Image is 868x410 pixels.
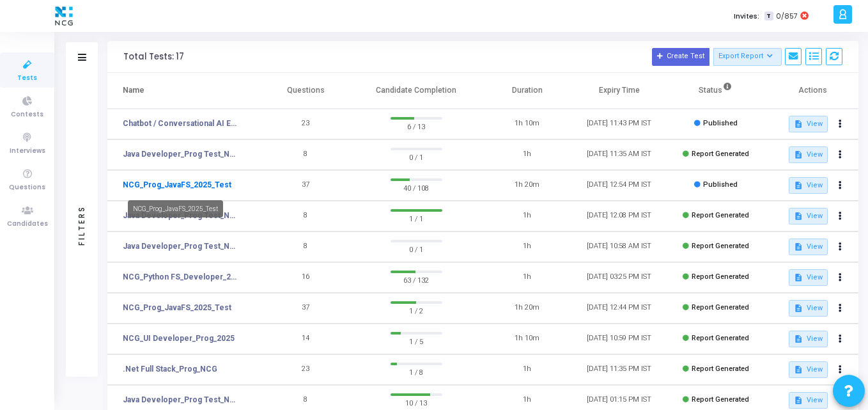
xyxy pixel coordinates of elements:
button: View [789,269,828,286]
td: 23 [260,354,352,385]
button: View [789,331,828,347]
a: NCG_Prog_JavaFS_2025_Test [123,179,231,191]
button: View [789,177,828,194]
td: 37 [260,170,352,201]
td: 1h [481,139,573,170]
td: 37 [260,293,352,324]
span: 0/857 [776,11,798,22]
td: 8 [260,139,352,170]
th: Questions [260,73,352,109]
td: [DATE] 11:43 PM IST [573,109,665,139]
span: Interviews [10,146,45,157]
a: Java Developer_Prog Test_NCG [123,240,240,252]
td: 1h 20m [481,293,573,324]
label: Invites: [734,11,759,22]
a: Java Developer_Prog Test_NCG [123,394,240,406]
mat-icon: description [794,335,803,343]
img: logo [52,3,76,29]
button: Export Report [713,48,782,66]
span: 1 / 2 [391,304,442,317]
td: 1h [481,354,573,385]
button: Create Test [652,48,709,66]
th: Actions [766,73,858,109]
button: View [789,392,828,409]
span: 63 / 132 [391,273,442,286]
a: NCG_Python FS_Developer_2025 [123,271,240,283]
span: T [764,12,773,21]
a: Java Developer_Prog Test_NCG [123,148,240,160]
div: Total Tests: 17 [123,52,184,62]
span: 1 / 5 [391,335,442,347]
span: 1 / 1 [391,212,442,225]
td: 14 [260,324,352,354]
span: Report Generated [692,242,749,250]
span: Tests [17,73,37,84]
td: 1h 10m [481,109,573,139]
button: View [789,116,828,132]
td: [DATE] 03:25 PM IST [573,262,665,293]
mat-icon: description [794,304,803,313]
div: NCG_Prog_JavaFS_2025_Test [128,200,223,217]
button: View [789,361,828,378]
td: [DATE] 12:54 PM IST [573,170,665,201]
mat-icon: description [794,242,803,251]
td: 16 [260,262,352,293]
a: .Net Full Stack_Prog_NCG [123,363,217,375]
span: Report Generated [692,303,749,311]
span: Report Generated [692,395,749,404]
span: 0 / 1 [391,242,442,255]
td: 8 [260,232,352,262]
td: [DATE] 10:59 PM IST [573,324,665,354]
div: Filters [76,155,88,296]
span: Published [703,119,738,127]
span: 0 / 1 [391,150,442,163]
td: 1h 20m [481,170,573,201]
td: 1h [481,262,573,293]
th: Name [107,73,260,109]
span: Contests [11,109,43,120]
span: Published [703,180,738,189]
td: 23 [260,109,352,139]
mat-icon: description [794,120,803,129]
span: Report Generated [692,211,749,219]
th: Expiry Time [573,73,665,109]
td: [DATE] 10:58 AM IST [573,232,665,262]
td: 1h 10m [481,324,573,354]
th: Candidate Completion [352,73,481,109]
span: Questions [9,182,45,193]
td: [DATE] 11:35 AM IST [573,139,665,170]
th: Duration [481,73,573,109]
button: View [789,208,828,225]
button: View [789,146,828,163]
span: 10 / 13 [391,396,442,409]
td: 8 [260,201,352,232]
mat-icon: description [794,273,803,282]
mat-icon: description [794,181,803,190]
mat-icon: description [794,365,803,374]
span: Report Generated [692,365,749,373]
span: Report Generated [692,150,749,158]
span: Candidates [7,219,48,230]
a: NCG_Prog_JavaFS_2025_Test [123,302,231,313]
span: 40 / 108 [391,181,442,194]
span: Report Generated [692,272,749,281]
mat-icon: description [794,396,803,405]
mat-icon: description [794,212,803,221]
button: View [789,300,828,317]
button: View [789,239,828,255]
span: Report Generated [692,334,749,342]
td: [DATE] 12:44 PM IST [573,293,665,324]
mat-icon: description [794,150,803,159]
span: 1 / 8 [391,365,442,378]
a: Chatbot / Conversational AI Engineer Assessment [123,118,240,129]
td: [DATE] 11:35 PM IST [573,354,665,385]
span: 6 / 13 [391,120,442,132]
th: Status [665,73,766,109]
td: 1h [481,201,573,232]
td: 1h [481,232,573,262]
a: NCG_UI Developer_Prog_2025 [123,333,235,344]
td: [DATE] 12:08 PM IST [573,201,665,232]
